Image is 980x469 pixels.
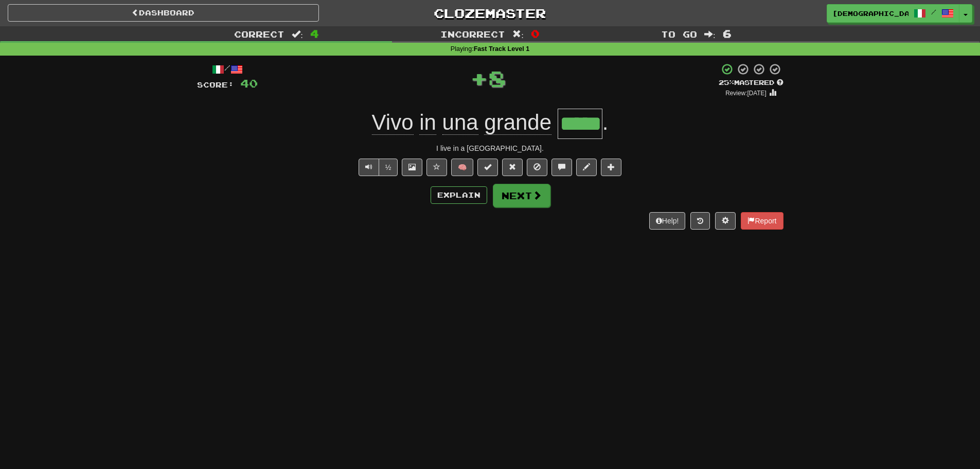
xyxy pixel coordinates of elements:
[426,159,447,176] button: Favorite sentence (alt+f)
[197,80,234,89] span: Score:
[292,30,303,39] span: :
[601,159,621,176] button: Add to collection (alt+a)
[431,186,487,204] button: Explain
[240,77,258,90] span: 40
[440,29,505,39] span: Incorrect
[372,110,414,135] span: Vivo
[419,110,436,135] span: in
[741,212,783,230] button: Report
[470,63,488,94] span: +
[197,143,783,153] div: I live in a [GEOGRAPHIC_DATA].
[527,159,547,176] button: Ignore sentence (alt+i)
[602,110,609,134] span: .
[493,184,550,207] button: Next
[576,159,597,176] button: Edit sentence (alt+d)
[531,27,540,40] span: 0
[725,90,767,97] small: Review: [DATE]
[484,110,551,135] span: grande
[310,27,319,40] span: 4
[477,159,498,176] button: Set this sentence to 100% Mastered (alt+m)
[661,29,697,39] span: To go
[359,159,379,176] button: Play sentence audio (ctl+space)
[402,159,422,176] button: Show image (alt+x)
[357,159,398,176] div: Text-to-speech controls
[704,30,716,39] span: :
[719,78,734,86] span: 25 %
[234,29,284,39] span: Correct
[832,9,908,18] span: [DEMOGRAPHIC_DATA]
[474,45,530,53] strong: Fast Track Level 1
[649,212,686,230] button: Help!
[690,212,710,230] button: Round history (alt+y)
[451,159,473,176] button: 🧠
[502,159,523,176] button: Reset to 0% Mastered (alt+r)
[827,4,959,23] a: [DEMOGRAPHIC_DATA] /
[719,78,783,88] div: Mastered
[488,65,506,91] span: 8
[512,30,524,39] span: :
[334,4,646,22] a: Clozemaster
[197,63,258,76] div: /
[551,159,572,176] button: Discuss sentence (alt+u)
[8,4,319,22] a: Dashboard
[931,8,936,15] span: /
[723,27,732,40] span: 6
[379,159,398,176] button: ½
[442,110,478,135] span: una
